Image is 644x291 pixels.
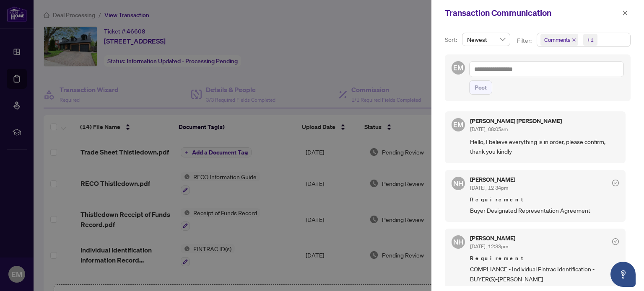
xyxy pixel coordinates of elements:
[470,206,619,215] span: Buyer Designated Representation Agreement
[469,80,492,95] button: Post
[470,254,619,263] span: Requirement
[540,34,578,46] span: Comments
[610,262,636,287] button: Open asap
[467,33,505,46] span: Newest
[572,38,576,42] span: close
[470,264,619,284] span: COMPLIANCE - Individual Fintrac Identification - BUYER(S)-[PERSON_NAME]
[445,35,459,44] p: Sort:
[453,119,463,130] span: EM
[470,177,515,183] h5: [PERSON_NAME]
[470,196,619,204] span: Requirement
[612,238,619,245] span: check-circle
[544,36,570,44] span: Comments
[453,178,463,189] span: NH
[470,243,508,250] span: [DATE], 12:33pm
[517,36,533,45] p: Filter:
[445,7,620,19] div: Transaction Communication
[470,185,508,191] span: [DATE], 12:34pm
[453,237,463,247] span: NH
[470,235,515,241] h5: [PERSON_NAME]
[470,126,508,132] span: [DATE], 08:05am
[470,118,562,124] h5: [PERSON_NAME] [PERSON_NAME]
[453,62,463,73] span: EM
[612,180,619,186] span: check-circle
[470,137,619,157] span: Hello, I believe everything is in order, please confirm, thank you kindly
[587,36,594,44] div: +1
[622,10,628,16] span: close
